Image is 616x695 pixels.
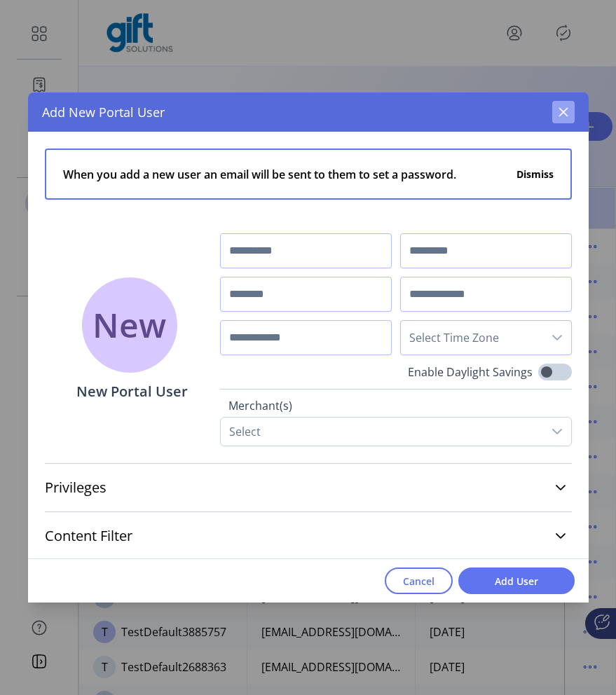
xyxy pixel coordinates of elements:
span: Cancel [403,574,434,589]
div: Select [221,418,269,446]
a: Privileges [45,472,572,503]
button: Dismiss [516,167,554,181]
button: Cancel [385,567,453,594]
span: Select Time Zone [401,321,543,355]
div: dropdown trigger [543,321,571,355]
span: Content Filter [45,529,132,543]
span: Privileges [45,481,107,495]
label: Merchant(s) [228,397,563,417]
span: When you add a new user an email will be sent to them to set a password. [63,158,456,190]
a: Content Filter [45,521,572,551]
button: Add User [458,567,575,594]
p: New Portal User [76,381,188,402]
span: Add User [477,574,556,589]
span: New [93,300,166,350]
span: Add New Portal User [42,103,165,122]
label: Enable Daylight Savings [408,364,533,380]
